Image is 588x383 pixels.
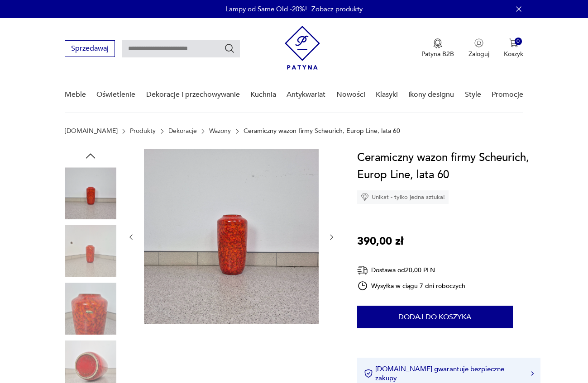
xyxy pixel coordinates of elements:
[357,190,449,204] div: Unikat - tylko jedna sztuka!
[361,193,369,201] img: Ikona diamentu
[65,77,86,112] a: Meble
[492,77,523,112] a: Promocje
[244,128,400,135] p: Ceramiczny wazon firmy Scheurich, Europ Line, lata 60
[96,77,135,112] a: Oświetlenie
[364,369,373,378] img: Ikona certyfikatu
[224,43,235,54] button: Szukaj
[65,283,116,334] img: Zdjęcie produktu Ceramiczny wazon firmy Scheurich, Europ Line, lata 60
[408,77,454,112] a: Ikony designu
[474,38,483,47] img: Ikonka użytkownika
[504,38,523,58] button: 0Koszyk
[421,38,454,58] a: Ikona medaluPatyna B2B
[421,50,454,58] p: Patyna B2B
[465,77,481,112] a: Style
[515,38,522,45] div: 0
[357,265,466,276] div: Dostawa od 20,00 PLN
[357,265,368,276] img: Ikona dostawy
[531,371,534,376] img: Ikona strzałki w prawo
[468,50,489,58] p: Zaloguj
[250,77,276,112] a: Kuchnia
[311,5,363,14] a: Zobacz produkty
[504,50,523,58] p: Koszyk
[376,77,398,112] a: Klasyki
[468,38,489,58] button: Zaloguj
[144,149,319,324] img: Zdjęcie produktu Ceramiczny wazon firmy Scheurich, Europ Line, lata 60
[421,38,454,58] button: Patyna B2B
[65,128,118,135] a: [DOMAIN_NAME]
[65,40,115,57] button: Sprzedawaj
[433,38,442,48] img: Ikona medalu
[65,167,116,219] img: Zdjęcie produktu Ceramiczny wazon firmy Scheurich, Europ Line, lata 60
[65,225,116,277] img: Zdjęcie produktu Ceramiczny wazon firmy Scheurich, Europ Line, lata 60
[287,77,325,112] a: Antykwariat
[209,128,231,135] a: Wazony
[65,46,115,52] a: Sprzedawaj
[168,128,197,135] a: Dekoracje
[225,5,307,14] p: Lampy od Same Old -20%!
[285,26,320,70] img: Patyna - sklep z meblami i dekoracjami vintage
[357,233,403,250] p: 390,00 zł
[130,128,156,135] a: Produkty
[509,38,518,47] img: Ikona koszyka
[336,77,365,112] a: Nowości
[146,77,240,112] a: Dekoracje i przechowywanie
[357,280,466,291] div: Wysyłka w ciągu 7 dni roboczych
[357,149,540,184] h1: Ceramiczny wazon firmy Scheurich, Europ Line, lata 60
[357,306,513,328] button: Dodaj do koszyka
[364,364,534,383] button: [DOMAIN_NAME] gwarantuje bezpieczne zakupy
